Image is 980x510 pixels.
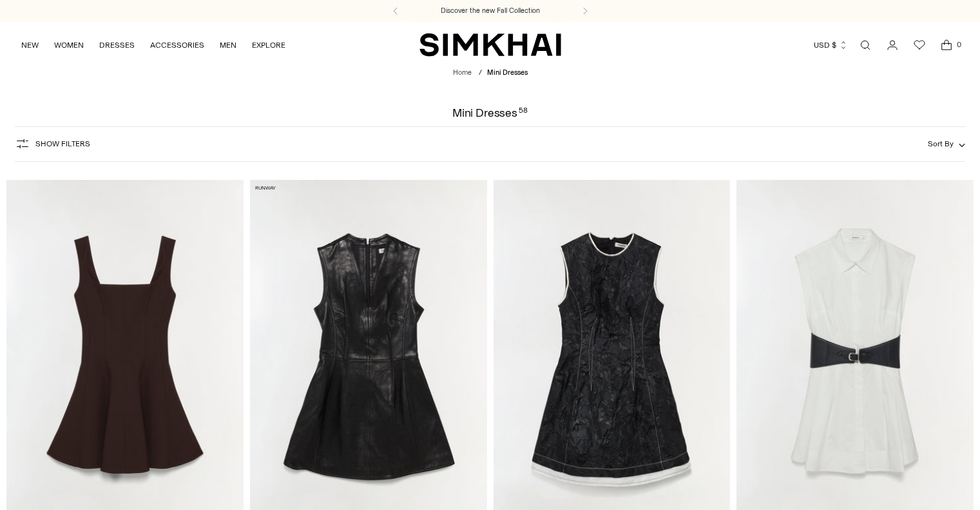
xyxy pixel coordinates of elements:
[479,68,482,79] div: /
[928,139,954,148] span: Sort By
[54,31,84,59] a: WOMEN
[15,133,90,154] button: Show Filters
[419,32,561,57] a: SIMKHAI
[452,107,528,119] h1: Mini Dresses
[519,107,528,119] div: 58
[879,32,905,58] a: Go to the account page
[35,139,90,148] span: Show Filters
[99,31,135,59] a: DRESSES
[252,31,285,59] a: EXPLORE
[441,6,540,16] a: Discover the new Fall Collection
[453,68,528,79] nav: breadcrumbs
[21,31,39,59] a: NEW
[487,68,528,77] span: Mini Dresses
[934,32,959,58] a: Open cart modal
[852,32,878,58] a: Open search modal
[928,137,965,151] button: Sort By
[953,39,965,50] span: 0
[220,31,236,59] a: MEN
[814,31,848,59] button: USD $
[150,31,204,59] a: ACCESSORIES
[453,68,472,77] a: Home
[907,32,932,58] a: Wishlist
